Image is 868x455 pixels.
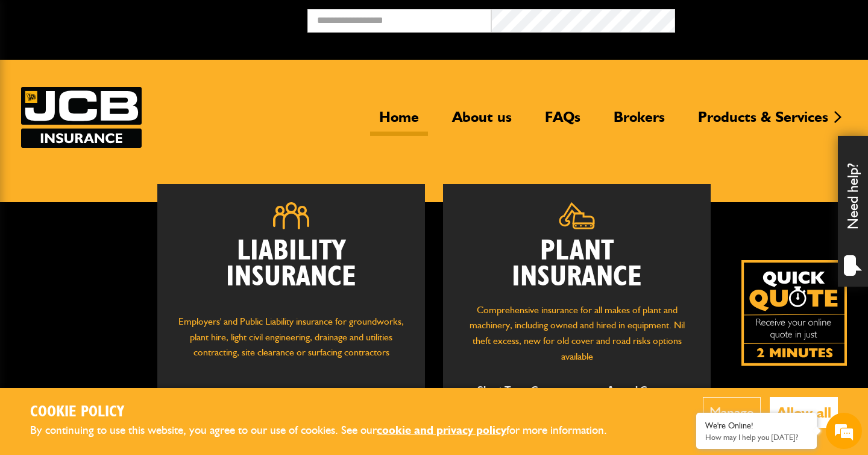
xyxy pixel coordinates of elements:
[605,108,674,136] a: Brokers
[175,314,407,372] p: Employers' and Public Liability insurance for groundworks, plant hire, light civil engineering, d...
[741,260,847,366] a: Get your insurance quote isn just 2-minutes
[536,108,590,136] a: FAQs
[461,302,693,364] p: Comprehensive insurance for all makes of plant and machinery, including owned and hired in equipm...
[838,136,868,287] div: Need help?
[30,421,627,440] p: By continuing to use this website, you agree to our use of cookies. See our for more information.
[689,108,837,136] a: Products & Services
[770,397,838,428] button: Allow all
[30,403,627,422] h2: Cookie Policy
[175,238,407,302] h2: Liability Insurance
[21,87,142,148] a: JCB Insurance Services
[703,397,761,428] button: Manage
[586,382,687,398] p: Annual Cover
[377,423,506,437] a: cookie and privacy policy
[21,87,142,148] img: JCB Insurance Services logo
[443,108,521,136] a: About us
[741,260,847,366] img: Quick Quote
[705,421,808,431] div: We're Online!
[675,9,859,28] button: Broker Login
[370,108,428,136] a: Home
[705,433,808,442] p: How may I help you today?
[467,382,568,398] p: Short Term Cover
[461,238,693,290] h2: Plant Insurance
